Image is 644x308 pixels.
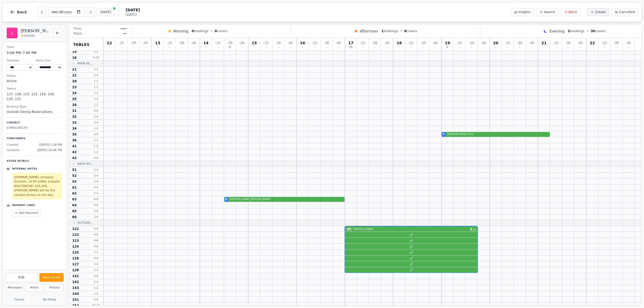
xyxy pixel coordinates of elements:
[90,268,103,272] span: 2 - 4
[446,133,549,136] span: [PERSON_NAME] Price
[445,41,450,45] span: 19
[72,174,77,178] span: 52
[90,280,103,284] span: 2 - 4
[471,46,472,49] span: 0
[90,120,103,124] span: 2 - 4
[90,233,103,237] span: 4 - 6
[410,46,412,49] span: 0
[7,79,62,83] dd: active
[72,244,79,249] span: 124
[241,46,243,49] span: 0
[5,284,24,292] button: Messages
[72,215,77,219] span: 66
[90,50,103,54] span: 2 - 4
[72,97,77,101] span: 25
[90,115,103,119] span: 2 - 4
[229,197,343,201] span: [PERSON_NAME] [PERSON_NAME]
[7,126,62,130] p: 07855190170
[108,46,110,49] span: 0
[459,46,460,49] span: 0
[360,41,365,45] span: : 15
[595,10,606,14] span: Create
[518,10,531,14] span: Insights
[72,268,79,272] span: 128
[493,41,498,45] span: 20
[97,8,115,16] button: [DATE]
[14,175,60,197] p: [DOMAIN_NAME] company function, 14.95 buffet, prepaid RQCTDKFXJP, 625.00£. [PERSON_NAME] will be ...
[5,296,34,303] button: Cancel
[143,41,148,45] span: : 45
[217,46,219,49] span: 0
[569,10,577,14] span: Block
[90,191,103,195] span: 2 - 4
[346,228,352,231] span: 25
[265,46,267,49] span: 0
[72,85,77,89] span: 23
[7,121,62,125] p: Contact
[420,41,426,45] span: : 30
[215,29,217,33] span: 0
[72,286,79,290] span: 143
[616,46,617,49] span: 0
[90,126,103,130] span: 1 - 2
[587,29,588,33] span: •
[215,41,220,45] span: : 15
[227,41,232,45] span: : 30
[145,46,146,49] span: 0
[360,28,378,34] span: Afternoon
[312,41,317,45] span: : 15
[549,28,564,34] span: Evening
[336,41,341,45] span: : 45
[481,41,486,45] span: : 45
[38,7,46,17] button: Previous day
[434,46,436,49] span: 0
[422,46,424,49] span: 0
[72,50,77,54] span: 19
[72,132,77,137] span: 35
[7,45,62,50] dt: Time
[72,197,77,201] span: 63
[495,46,496,49] span: 0
[72,280,79,284] span: 142
[72,209,77,213] span: 65
[443,133,444,136] span: 5
[72,179,77,184] span: 53
[90,197,103,201] span: 6 - 8
[72,79,77,83] span: 20
[72,239,79,243] span: 123
[277,46,279,49] span: 0
[155,41,160,45] span: 13
[72,144,77,148] span: 41
[348,41,353,45] span: 17
[72,185,77,190] span: 61
[120,46,122,49] span: 0
[7,74,62,78] dt: Status
[510,8,534,16] button: Insights
[362,46,364,49] span: 0
[131,41,136,45] span: : 30
[577,41,583,45] span: : 45
[587,8,609,16] button: Create
[90,239,103,243] span: 4 - 6
[7,109,62,114] dd: Outside Dining Reservations
[12,204,35,207] p: Payment Links
[536,8,558,16] button: Search
[470,228,473,231] span: 8
[7,92,62,101] dd: 127, 128, 123, 122, 124, 126, 125, 121
[72,292,79,296] span: 144
[90,274,103,278] span: 4 - 6
[90,303,103,307] span: 10 - 12
[72,115,77,119] span: 32
[288,41,293,45] span: : 45
[72,56,77,60] span: 16
[531,46,533,49] span: 0
[352,228,470,231] span: [PERSON_NAME]
[338,46,339,49] span: 0
[120,27,127,31] span: --:--
[72,67,77,72] span: 21
[264,41,269,45] span: : 15
[544,10,555,14] span: Search
[505,41,510,45] span: : 15
[90,174,103,178] span: 2 - 4
[45,284,64,292] button: History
